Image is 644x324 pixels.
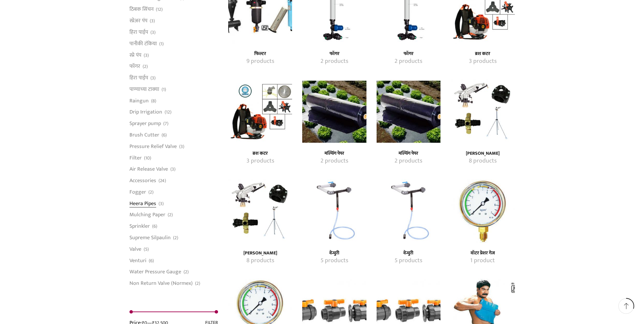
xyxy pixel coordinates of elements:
[469,157,497,166] mark: 8 products
[246,157,274,166] mark: 3 products
[310,151,359,156] a: Visit product category मल्चिंग पेपर
[149,257,154,264] span: (6)
[384,151,433,156] h4: मल्चिंग पेपर
[246,57,274,66] mark: 9 products
[246,256,274,265] mark: 8 products
[302,79,366,143] a: Visit product category मल्चिंग पेपर
[129,232,171,244] a: Supreme Silpaulin
[129,255,146,266] a: Venturi
[129,266,181,278] a: Water Pressure Gauge
[129,141,177,152] a: Pressure Relief Valve
[144,52,149,59] span: (3)
[384,250,433,256] h4: वेन्चुरी
[458,151,507,156] h4: [PERSON_NAME]
[236,151,285,156] h4: ब्रश कटर
[302,79,366,143] img: मल्चिंग पेपर
[163,120,168,127] span: (7)
[310,151,359,156] h4: मल्चिंग पेपर
[236,157,285,166] a: Visit product category ब्रश कटर
[168,211,173,218] span: (2)
[162,86,166,93] span: (1)
[236,250,285,256] a: Visit product category रेन गन
[228,79,292,143] a: Visit product category ब्रश कटर
[451,79,515,143] img: रेन गन
[384,51,433,57] a: Visit product category फॉगर
[384,250,433,256] a: Visit product category वेन्चुरी
[228,79,292,143] img: ब्रश कटर
[310,57,359,66] a: Visit product category फॉगर
[458,51,507,57] a: Visit product category ब्रश कटर
[384,57,433,66] a: Visit product category फॉगर
[470,256,495,265] mark: 1 product
[320,157,348,166] mark: 2 products
[458,51,507,57] h4: ब्रश कटर
[129,61,140,72] a: फॉगर
[129,72,148,84] a: हिरा पाईप
[159,41,164,47] span: (1)
[236,151,285,156] a: Visit product category ब्रश कटर
[129,175,156,186] a: Accessories
[236,57,285,66] a: Visit product category फिल्टर
[384,51,433,57] h4: फॉगर
[129,209,165,221] a: Mulching Paper
[129,95,149,106] a: Raingun
[451,179,515,243] a: Visit product category वॉटर प्रेशर गेज
[395,57,422,66] mark: 2 products
[150,75,156,81] span: (3)
[458,157,507,166] a: Visit product category रेन गन
[129,152,142,164] a: Filter
[451,179,515,243] img: वॉटर प्रेशर गेज
[129,38,157,49] a: पानीकी टंकिया
[184,269,189,275] span: (2)
[310,51,359,57] a: Visit product category फॉगर
[159,177,166,184] span: (24)
[129,26,148,38] a: हिरा पाईप
[310,250,359,256] h4: वेन्चुरी
[451,79,515,143] a: Visit product category रेन गन
[302,179,366,243] img: वेन्चुरी
[150,29,156,36] span: (3)
[236,250,285,256] h4: [PERSON_NAME]
[195,280,200,287] span: (2)
[151,98,156,104] span: (8)
[228,179,292,243] img: रेन गन
[129,118,161,129] a: Sprayer pump
[384,157,433,166] a: Visit product category मल्चिंग पेपर
[377,179,440,243] a: Visit product category वेन्चुरी
[144,155,151,161] span: (10)
[173,234,178,241] span: (2)
[129,15,147,27] a: स्प्रेअर पंप
[236,51,285,57] a: Visit product category फिल्टर
[228,179,292,243] a: Visit product category रेन गन
[143,63,148,70] span: (2)
[162,132,167,139] span: (6)
[320,256,348,265] mark: 5 products
[150,18,155,24] span: (3)
[302,179,366,243] a: Visit product category वेन्चुरी
[236,51,285,57] h4: फिल्टर
[156,6,163,13] span: (12)
[458,250,507,256] a: Visit product category वॉटर प्रेशर गेज
[129,83,159,95] a: पाण्याच्या टाक्या
[377,79,440,143] a: Visit product category मल्चिंग पेपर
[129,198,156,209] a: Heera Pipes
[310,256,359,265] a: Visit product category वेन्चुरी
[148,189,153,196] span: (2)
[458,250,507,256] h4: वॉटर प्रेशर गेज
[159,200,164,207] span: (3)
[170,166,175,173] span: (3)
[377,179,440,243] img: वेन्चुरी
[320,57,348,66] mark: 2 products
[129,243,141,255] a: Valve
[384,256,433,265] a: Visit product category वेन्चुरी
[129,49,141,61] a: स्प्रे पंप
[236,256,285,265] a: Visit product category रेन गन
[377,79,440,143] img: मल्चिंग पेपर
[144,246,149,253] span: (5)
[310,51,359,57] h4: फॉगर
[165,109,171,116] span: (12)
[129,278,193,287] a: Non Return Valve (Normex)
[395,256,422,265] mark: 5 products
[458,57,507,66] a: Visit product category ब्रश कटर
[310,157,359,166] a: Visit product category मल्चिंग पेपर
